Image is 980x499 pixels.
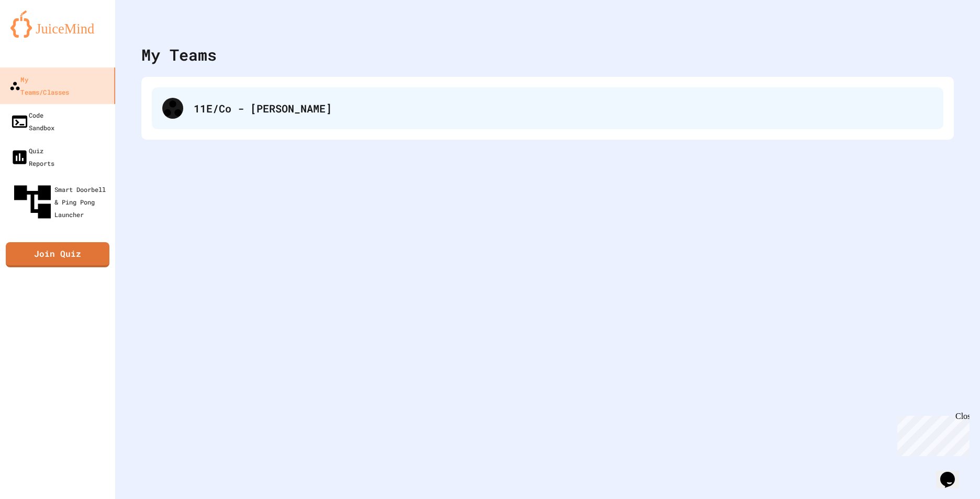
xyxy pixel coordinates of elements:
[10,10,105,38] img: logo-orange.svg
[893,412,970,456] iframe: chat widget
[4,4,72,66] div: Chat with us now!Close
[10,109,54,134] div: Code Sandbox
[9,73,70,98] div: My Teams/Classes
[10,180,111,224] div: Smart Doorbell & Ping Pong Launcher
[152,87,943,129] div: 11E/Co - [PERSON_NAME]
[6,242,109,267] a: Join Quiz
[936,457,970,489] iframe: chat widget
[194,100,933,116] div: 11E/Co - [PERSON_NAME]
[141,43,217,66] div: My Teams
[10,144,54,169] div: Quiz Reports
